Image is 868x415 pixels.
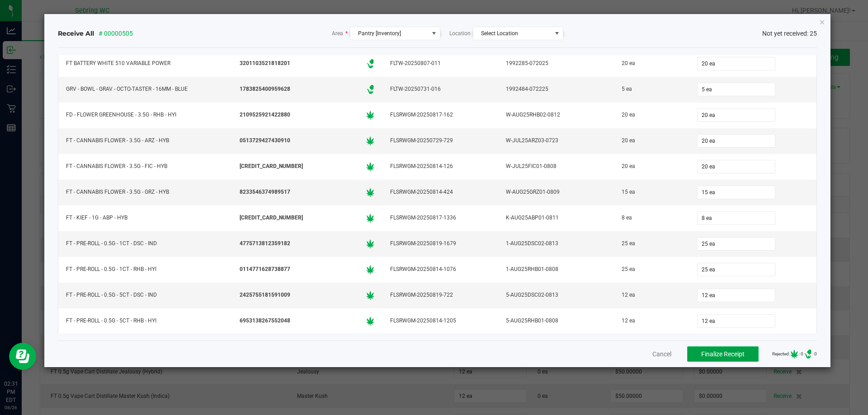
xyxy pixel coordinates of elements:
[388,289,493,302] div: FLSRWGM-20250819-722
[473,27,563,40] span: NO DATA FOUND
[64,83,226,96] div: GRV - BOWL - GRAV - OCTO-TASTER - 16MM - BLUE
[240,214,303,222] span: [CREDIT_CARD_NUMBER]
[619,289,684,302] div: 12 ea
[701,350,745,358] span: Finalize Receipt
[619,160,684,173] div: 20 ea
[64,160,226,173] div: FT - CANNABIS FLOWER - 3.5G - FIC - HYB
[240,265,290,274] span: 0114771628738877
[619,186,684,199] div: 15 ea
[619,134,684,147] div: 20 ea
[762,29,817,38] span: Not yet received: 25
[619,314,684,327] div: 12 ea
[99,29,133,38] span: # 00000505
[240,239,290,248] span: 4775713812359182
[504,314,609,327] div: 5-AUG25RHB01-0808
[481,30,518,37] span: Select Location
[504,83,609,96] div: 1992484-072225
[504,237,609,250] div: 1-AUG25DSC02-0813
[698,238,775,250] input: 0 ea
[388,160,493,173] div: FLSRWGM-20250814-126
[698,186,775,199] input: 0 ea
[504,108,609,121] div: W-AUG25RHB02-0812
[619,237,684,250] div: 25 ea
[504,186,609,199] div: W-AUG25GRZ01-0809
[698,212,775,224] input: 0 ea
[64,289,226,302] div: FT - PRE-ROLL - 0.5G - 5CT - DSC - IND
[240,85,290,93] span: 1783825400959628
[388,186,493,199] div: FLSRWGM-20250814-424
[240,136,290,145] span: 0513729427430910
[687,346,759,362] button: Finalize Receipt
[58,29,94,38] span: Receive All
[698,109,775,121] input: 0 ea
[64,186,226,199] div: FT - CANNABIS FLOWER - 3.5G - GRZ - HYB
[504,134,609,147] div: W-JUL25ARZ03-0723
[388,134,493,147] div: FLSRWGM-20250729-729
[358,30,401,37] span: Pantry [Inventory]
[64,263,226,276] div: FT - PRE-ROLL - 0.5G - 1CT - RHB - HYI
[698,315,775,327] input: 0 ea
[388,211,493,224] div: FLSRWGM-20250817-1336
[819,16,826,27] button: Close
[388,57,493,70] div: FLTW-20250807-011
[240,188,290,196] span: 8233546374989517
[504,160,609,173] div: W-JUL25FIC01-0808
[504,263,609,276] div: 1-AUG25RHB01-0808
[619,108,684,121] div: 20 ea
[64,314,226,327] div: FT - PRE-ROLL - 0.5G - 5CT - RHB - HYI
[652,350,671,359] button: Cancel
[9,343,36,370] iframe: Resource center
[64,237,226,250] div: FT - PRE-ROLL - 0.5G - 1CT - DSC - IND
[698,57,775,70] input: 0 ea
[698,263,775,276] input: 0 ea
[504,211,609,224] div: K-AUG25ABP01-0811
[449,29,471,37] span: Location
[619,263,684,276] div: 25 ea
[64,134,226,147] div: FT - CANNABIS FLOWER - 3.5G - ARZ - HYB
[240,291,290,299] span: 2425755181591009
[388,108,493,121] div: FLSRWGM-20250817-162
[790,350,799,359] span: Number of Cannabis barcodes either fully or partially rejected
[388,263,493,276] div: FLSRWGM-20250814-1076
[64,108,226,121] div: FD - FLOWER GREENHOUSE - 3.5G - RHB - HYI
[772,350,817,359] span: Rejected: : 0 : 0
[64,57,226,70] div: FT BATTERY WHITE 510 VARIABLE POWER
[803,350,812,359] span: Number of Delivery Device barcodes either fully or partially rejected
[240,59,290,68] span: 3201103521818201
[388,83,493,96] div: FLTW-20250731-016
[504,289,609,302] div: 5-AUG25DSC02-0813
[698,160,775,173] input: 0 ea
[332,29,348,37] span: Area
[619,83,684,96] div: 5 ea
[698,289,775,302] input: 0 ea
[388,237,493,250] div: FLSRWGM-20250819-1679
[64,211,226,224] div: FT - KIEF - 1G - ABP - HYB
[388,314,493,327] div: FLSRWGM-20250814-1205
[240,162,303,171] span: [CREDIT_CARD_NUMBER]
[619,57,684,70] div: 20 ea
[619,211,684,224] div: 8 ea
[240,317,290,325] span: 6953138267552048
[698,83,775,96] input: 0 ea
[240,111,290,119] span: 2109525921422880
[504,57,609,70] div: 1992285-072025
[698,135,775,147] input: 0 ea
